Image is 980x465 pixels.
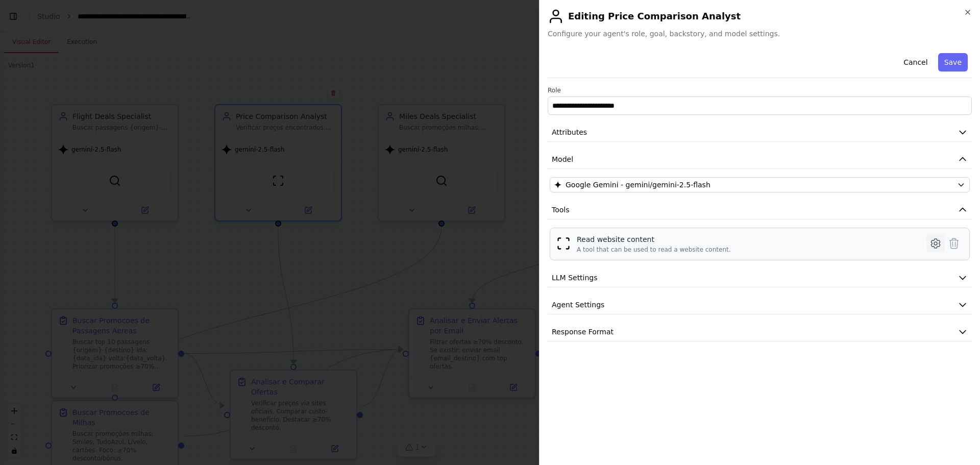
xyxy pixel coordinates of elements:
[938,53,968,71] button: Save
[552,205,570,215] span: Tools
[552,273,598,283] span: LLM Settings
[548,123,972,142] button: Attributes
[548,268,972,287] button: LLM Settings
[552,154,573,164] span: Model
[897,53,934,71] button: Cancel
[548,86,972,94] label: Role
[550,177,970,192] button: Google Gemini - gemini/gemini-2.5-flash
[926,234,945,253] button: Configure tool
[566,180,710,190] span: Google Gemini - gemini/gemini-2.5-flash
[577,234,731,244] div: Read website content
[548,323,972,341] button: Response Format
[552,327,614,337] span: Response Format
[548,29,972,39] span: Configure your agent's role, goal, backstory, and model settings.
[552,300,604,310] span: Agent Settings
[548,150,972,169] button: Model
[577,246,731,254] div: A tool that can be used to read a website content.
[548,8,972,25] h2: Editing Price Comparison Analyst
[548,201,972,219] button: Tools
[552,127,587,137] span: Attributes
[548,296,972,314] button: Agent Settings
[556,236,571,251] img: ScrapeWebsiteTool
[945,234,963,253] button: Delete tool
